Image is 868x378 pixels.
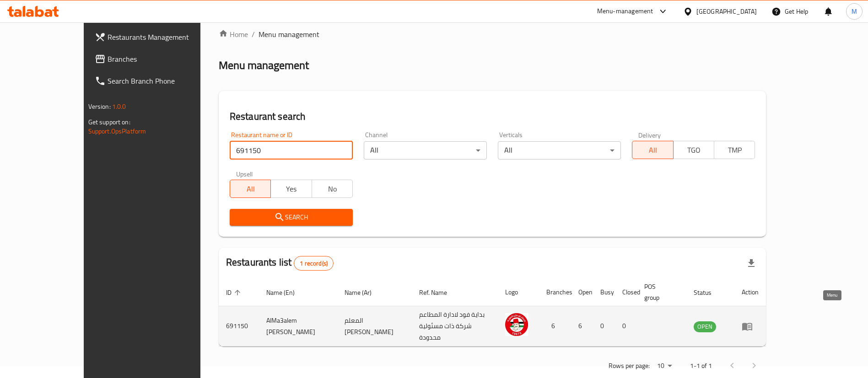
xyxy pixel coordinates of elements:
[237,212,345,223] span: Search
[609,360,650,372] p: Rows per page:
[275,182,308,196] span: Yes
[694,287,723,298] span: Status
[653,359,675,373] div: Rows per page:
[87,70,229,92] a: Search Branch Phone
[219,29,248,40] a: Home
[636,144,669,157] span: All
[230,180,271,198] button: All
[673,141,714,159] button: TGO
[571,306,593,346] td: 6
[312,180,353,198] button: No
[539,278,571,306] th: Branches
[230,110,755,123] h2: Restaurant search
[259,306,337,346] td: AlMa3alem [PERSON_NAME]
[294,259,333,268] span: 1 record(s)
[615,278,637,306] th: Closed
[316,182,349,196] span: No
[88,101,111,112] span: Version:
[593,278,615,306] th: Busy
[498,141,621,160] div: All
[345,287,383,298] span: Name (Ar)
[294,256,334,271] div: Total records count
[230,209,353,226] button: Search
[108,53,221,64] span: Branches
[505,313,528,336] img: AlMa3alem Abu Mazen AlSory
[337,306,411,346] td: المعلم [PERSON_NAME]
[690,360,712,372] p: 1-1 of 1
[87,48,229,70] a: Branches
[734,278,766,306] th: Action
[219,29,766,40] nav: breadcrumb
[714,141,755,159] button: TMP
[219,306,259,346] td: 691150
[266,287,307,298] span: Name (En)
[88,116,130,128] span: Get support on:
[87,26,229,48] a: Restaurants Management
[597,6,653,17] div: Menu-management
[259,29,319,40] span: Menu management
[412,306,498,346] td: بداية فود لادارة المطاعم شركة ذات مسئولية محدودة
[108,32,221,43] span: Restaurants Management
[852,6,857,16] span: M
[219,58,309,73] h2: Menu management
[234,182,267,196] span: All
[226,287,243,298] span: ID
[88,125,146,137] a: Support.OpsPlatform
[696,6,757,16] div: [GEOGRAPHIC_DATA]
[230,141,353,160] input: Search for restaurant name or ID..
[419,287,459,298] span: Ref. Name
[498,278,539,306] th: Logo
[718,144,751,157] span: TMP
[571,278,593,306] th: Open
[252,29,255,40] li: /
[219,278,766,346] table: enhanced table
[593,306,615,346] td: 0
[108,75,221,86] span: Search Branch Phone
[615,306,637,346] td: 0
[112,101,126,112] span: 1.0.0
[632,141,673,159] button: All
[236,170,253,177] label: Upsell
[644,281,676,303] span: POS group
[677,144,711,157] span: TGO
[226,256,334,271] h2: Restaurants list
[694,321,716,332] span: OPEN
[638,132,661,138] label: Delivery
[270,180,312,198] button: Yes
[740,252,762,274] div: Export file
[364,141,487,160] div: All
[539,306,571,346] td: 6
